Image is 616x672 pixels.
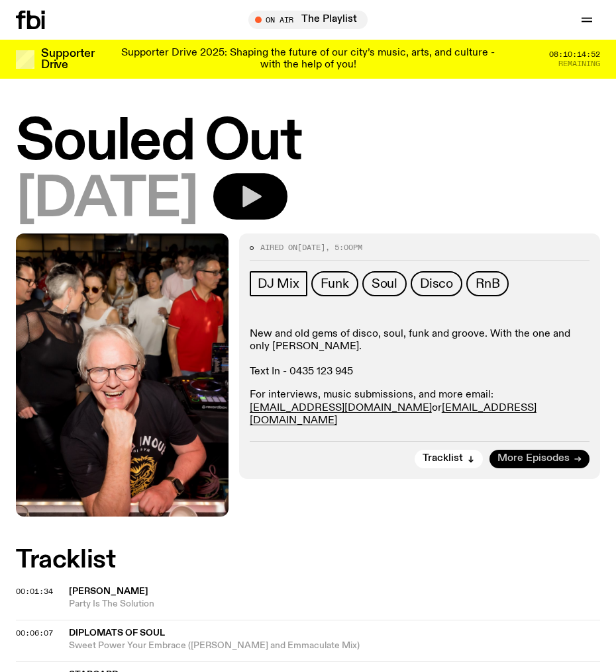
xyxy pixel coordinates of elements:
h1: Souled Out [16,116,600,169]
p: For interviews, music submissions, and more email: or [250,389,590,427]
span: 00:01:34 [16,586,53,597]
span: , 5:00pm [325,242,362,253]
span: Remaining [558,60,600,67]
h2: Tracklist [16,548,600,572]
h3: Supporter Drive [41,48,94,71]
span: Diplomats of Soul [69,628,165,638]
span: Soul [372,276,397,291]
button: On AirThe Playlist [248,11,368,29]
p: Supporter Drive 2025: Shaping the future of our city’s music, arts, and culture - with the help o... [111,48,505,71]
a: Soul [362,271,407,296]
span: Aired on [260,242,297,253]
span: Tracklist [423,454,463,464]
span: More Episodes [497,454,570,464]
span: Disco [420,276,453,291]
button: 00:06:07 [16,630,53,637]
a: DJ Mix [250,271,307,296]
span: 08:10:14:52 [549,51,600,58]
button: 00:01:34 [16,588,53,595]
span: DJ Mix [258,276,299,291]
a: Funk [311,271,358,296]
a: More Episodes [489,450,590,468]
span: Party Is The Solution [69,598,600,610]
p: New and old gems of disco, soul, funk and groove. With the one and only [PERSON_NAME]. Text In - ... [250,328,590,379]
span: RnB [476,276,499,291]
a: [EMAIL_ADDRESS][DOMAIN_NAME] [250,403,432,413]
span: [DATE] [16,173,197,227]
span: [PERSON_NAME] [69,587,148,596]
span: Sweet Power Your Embrace ([PERSON_NAME] and Emmaculate Mix) [69,640,600,652]
a: [EMAIL_ADDRESS][DOMAIN_NAME] [250,403,537,426]
a: Disco [411,271,462,296]
span: [DATE] [297,242,325,253]
span: Funk [321,276,349,291]
button: Tracklist [415,450,483,468]
a: RnB [466,271,509,296]
span: 00:06:07 [16,628,53,638]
